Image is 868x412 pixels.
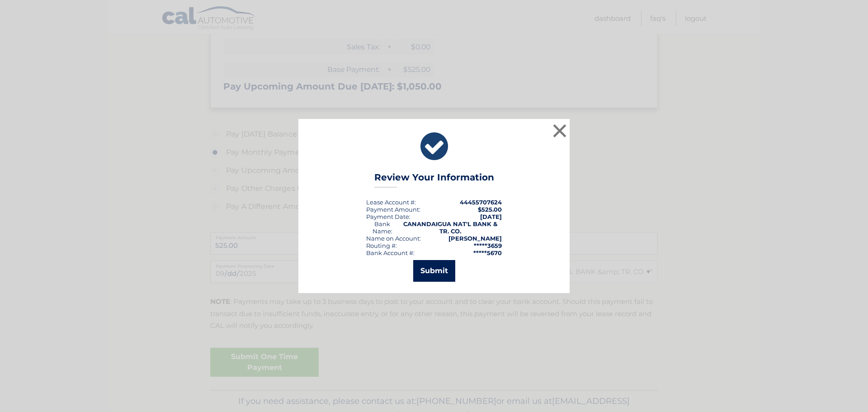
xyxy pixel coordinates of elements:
button: Submit [413,260,455,282]
span: Payment Date [366,213,409,220]
span: [DATE] [480,213,502,220]
strong: CANANDAIGUA NAT'L BANK & TR. CO. [403,220,497,235]
strong: 44455707624 [460,199,502,206]
span: $525.00 [478,206,502,213]
div: Lease Account #: [366,199,416,206]
div: Bank Account #: [366,249,415,256]
div: Payment Amount: [366,206,420,213]
div: Routing #: [366,242,397,249]
div: Bank Name: [366,220,399,235]
div: : [366,213,410,220]
strong: [PERSON_NAME] [448,235,502,242]
h3: Review Your Information [374,172,494,188]
div: Name on Account: [366,235,421,242]
button: × [551,122,569,140]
